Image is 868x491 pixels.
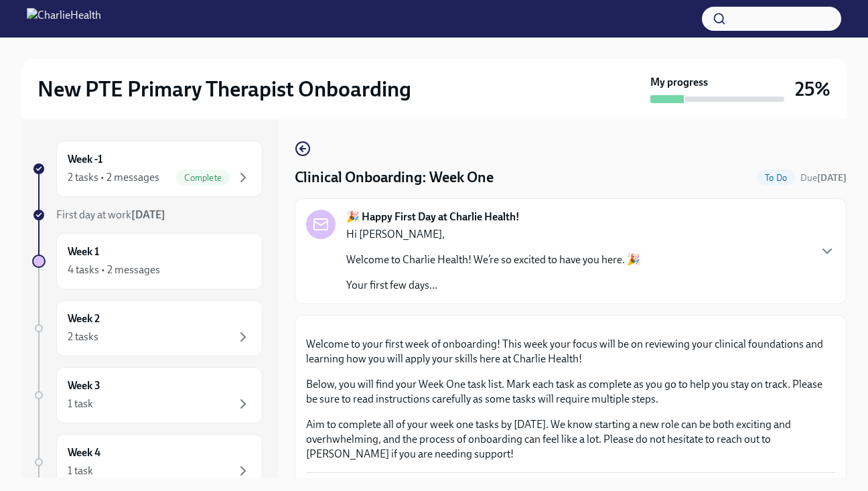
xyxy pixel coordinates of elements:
[68,311,100,326] h6: Week 2
[306,417,835,462] p: Aim to complete all of your week one tasks by [DATE]. We know starting a new role can be both exc...
[817,172,847,184] strong: [DATE]
[346,227,640,242] p: Hi [PERSON_NAME],
[68,330,98,344] div: 2 tasks
[56,208,165,221] span: First day at work
[32,434,263,490] a: Week 41 task
[27,8,101,29] img: CharlieHealth
[800,171,847,184] span: September 27th, 2025 07:00
[306,377,835,407] p: Below, you will find your Week One task list. Mark each task as complete as you go to help you st...
[131,208,165,221] strong: [DATE]
[800,172,847,184] span: Due
[68,445,100,460] h6: Week 4
[176,173,230,183] span: Complete
[32,141,263,197] a: Week -12 tasks • 2 messagesComplete
[32,233,263,289] a: Week 14 tasks • 2 messages
[650,75,708,90] strong: My progress
[32,367,263,423] a: Week 31 task
[32,208,263,222] a: First day at work[DATE]
[295,167,494,188] h4: Clinical Onboarding: Week One
[306,337,835,366] p: Welcome to your first week of onboarding! This week your focus will be on reviewing your clinical...
[795,77,830,101] h3: 25%
[68,263,160,277] div: 4 tasks • 2 messages
[346,253,640,267] p: Welcome to Charlie Health! We’re so excited to have you here. 🎉
[68,464,93,478] div: 1 task
[346,278,640,293] p: Your first few days...
[68,244,99,259] h6: Week 1
[68,152,102,167] h6: Week -1
[757,173,795,183] span: To Do
[68,378,100,393] h6: Week 3
[68,170,159,185] div: 2 tasks • 2 messages
[68,397,93,411] div: 1 task
[38,76,411,102] h2: New PTE Primary Therapist Onboarding
[32,300,263,356] a: Week 22 tasks
[346,210,520,224] strong: 🎉 Happy First Day at Charlie Health!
